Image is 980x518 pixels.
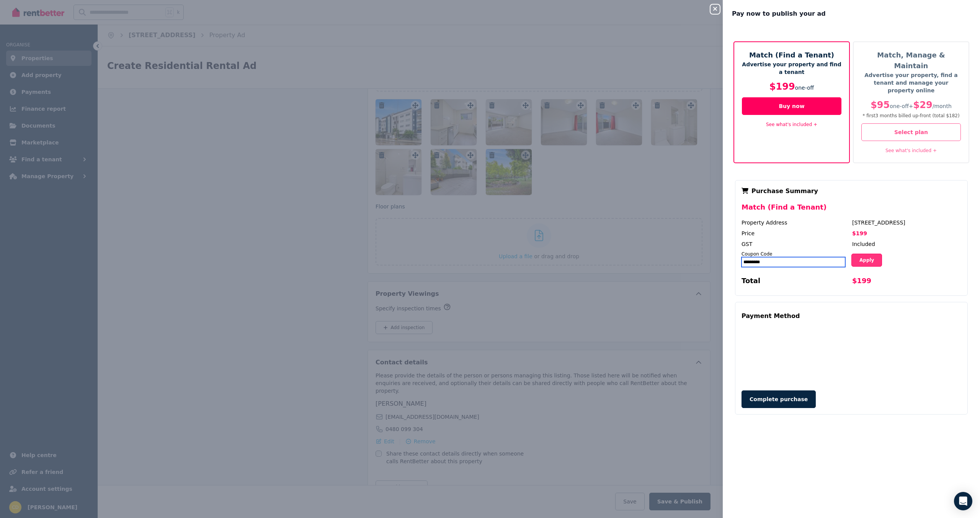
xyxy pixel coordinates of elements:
[742,229,851,237] div: Price
[742,61,841,76] p: Advertise your property and find a tenant
[742,390,816,408] button: Complete purchase
[890,103,909,109] span: one-off
[742,50,841,61] h5: Match (Find a Tenant)
[861,113,961,119] p: * first 3 month s billed up-front (total $182 )
[909,103,913,109] span: +
[933,103,952,109] span: / month
[732,9,826,18] span: Pay now to publish your ad
[852,230,867,236] span: $199
[742,187,961,196] div: Purchase Summary
[740,325,963,383] iframe: Secure payment input frame
[742,240,851,248] div: GST
[851,254,882,267] button: Apply
[954,492,972,510] div: Open Intercom Messenger
[742,308,800,324] div: Payment Method
[742,97,841,115] button: Buy now
[795,85,814,91] span: one-off
[742,275,851,289] div: Total
[769,81,795,92] span: $199
[861,123,961,141] button: Select plan
[861,71,961,94] p: Advertise your property, find a tenant and manage your property online
[852,275,961,289] div: $199
[885,148,937,153] a: See what's included +
[871,100,890,110] span: $95
[742,251,845,257] div: Coupon Code
[861,50,961,71] h5: Match, Manage & Maintain
[742,202,961,219] div: Match (Find a Tenant)
[742,219,851,226] div: Property Address
[766,122,817,127] a: See what's included +
[913,100,933,110] span: $29
[852,219,961,226] div: [STREET_ADDRESS]
[852,240,961,248] div: Included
